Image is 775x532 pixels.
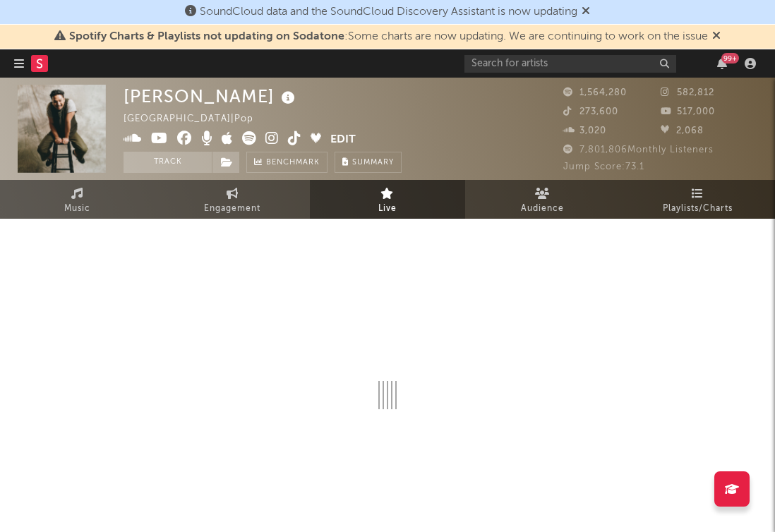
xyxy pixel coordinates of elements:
span: Dismiss [712,31,721,42]
span: 3,020 [563,126,606,135]
span: Summary [352,159,394,167]
a: Live [310,180,465,219]
div: [PERSON_NAME] [124,85,299,108]
a: Audience [465,180,620,219]
span: Dismiss [582,6,590,18]
span: 1,564,280 [563,88,627,97]
button: 99+ [717,58,727,69]
span: 2,068 [661,126,704,135]
span: : Some charts are now updating. We are continuing to work on the issue [69,31,708,42]
span: Live [378,200,397,217]
a: Benchmark [246,152,328,173]
span: Benchmark [266,155,320,171]
span: Music [64,200,90,217]
button: Track [124,152,212,173]
span: 273,600 [563,107,618,116]
span: Engagement [204,200,260,217]
span: Playlists/Charts [663,200,733,217]
span: SoundCloud data and the SoundCloud Discovery Assistant is now updating [200,6,577,18]
a: Playlists/Charts [620,180,775,219]
span: 582,812 [661,88,714,97]
div: [GEOGRAPHIC_DATA] | Pop [124,111,270,128]
span: Audience [521,200,564,217]
span: Spotify Charts & Playlists not updating on Sodatone [69,31,344,42]
button: Edit [330,131,356,149]
span: 517,000 [661,107,715,116]
a: Engagement [155,180,311,219]
input: Search for artists [464,55,676,73]
span: 7,801,806 Monthly Listeners [563,145,714,155]
div: 99 + [721,53,739,64]
span: Jump Score: 73.1 [563,162,644,171]
button: Summary [335,152,402,173]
